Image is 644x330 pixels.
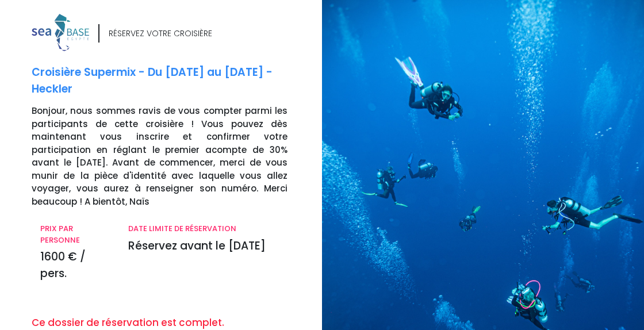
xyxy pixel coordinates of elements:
div: RÉSERVEZ VOTRE CROISIÈRE [109,28,212,40]
p: 1600 € / pers. [40,249,111,282]
p: Réservez avant le [DATE] [128,238,287,255]
p: DATE LIMITE DE RÉSERVATION [128,223,287,235]
img: logo_color1.png [32,14,89,51]
p: Bonjour, nous sommes ravis de vous compter parmi les participants de cette croisière ! Vous pouve... [32,105,313,208]
p: PRIX PAR PERSONNE [40,223,111,245]
p: Croisière Supermix - Du [DATE] au [DATE] - Heckler [32,64,313,97]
